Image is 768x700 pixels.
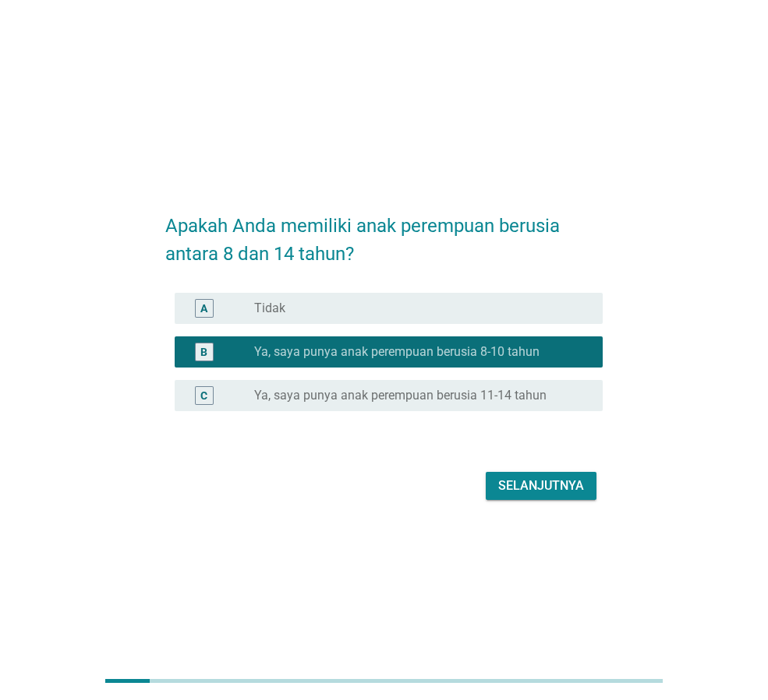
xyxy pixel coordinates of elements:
div: A [200,300,207,316]
label: Tidak [254,301,285,316]
div: C [200,387,207,403]
div: B [200,343,207,360]
button: Selanjutnya [486,472,596,500]
label: Ya, saya punya anak perempuan berusia 8-10 tahun [254,344,540,360]
h2: Apakah Anda memiliki anak perempuan berusia antara 8 dan 14 tahun? [165,196,603,268]
label: Ya, saya punya anak perempuan berusia 11-14 tahun [254,388,547,403]
div: Selanjutnya [498,477,584,495]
